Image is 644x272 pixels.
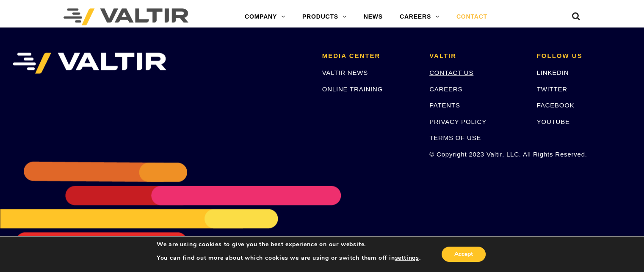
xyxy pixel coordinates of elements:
img: VALTIR [13,52,166,74]
a: PRODUCTS [294,8,355,25]
a: CONTACT US [429,69,473,76]
a: CAREERS [391,8,448,25]
a: PATENTS [429,102,460,109]
a: CAREERS [429,85,462,93]
a: TWITTER [537,85,567,93]
a: YOUTUBE [537,118,570,125]
a: LINKEDIN [537,69,569,76]
a: TERMS OF USE [429,134,481,141]
p: You can find out more about which cookies we are using or switch them off in . [157,254,421,262]
a: PRIVACY POLICY [429,118,486,125]
h2: MEDIA CENTER [322,52,417,60]
p: We are using cookies to give you the best experience on our website. [157,241,421,248]
a: NEWS [355,8,391,25]
a: VALTIR NEWS [322,69,368,76]
a: CONTACT [448,8,496,25]
p: © Copyright 2023 Valtir, LLC. All Rights Reserved. [429,149,524,159]
a: FACEBOOK [537,102,575,109]
h2: VALTIR [429,52,524,60]
button: Accept [442,247,486,262]
img: Valtir [64,8,188,25]
h2: FOLLOW US [537,52,631,60]
a: COMPANY [236,8,294,25]
button: settings [395,254,419,262]
a: ONLINE TRAINING [322,85,383,93]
